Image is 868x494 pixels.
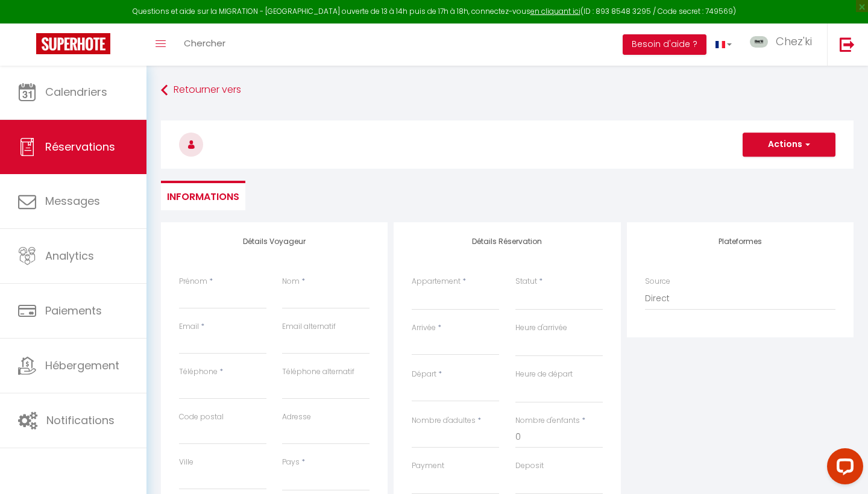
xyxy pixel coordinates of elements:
span: Analytics [45,248,94,263]
label: Téléphone alternatif [282,366,354,378]
button: Besoin d'aide ? [623,34,706,55]
img: Super Booking [36,33,110,54]
label: Source [645,276,670,287]
span: Chercher [184,37,225,49]
h4: Détails Réservation [412,237,602,246]
iframe: LiveChat chat widget [817,443,868,494]
h4: Plateformes [645,237,835,246]
label: Adresse [282,411,311,423]
a: ... Chez'ki [741,23,827,66]
label: Email alternatif [282,321,336,333]
h4: Détails Voyageur [179,237,370,246]
span: Messages [45,193,100,208]
img: ... [750,36,768,48]
label: Heure d'arrivée [515,322,567,334]
span: Paiements [45,303,102,318]
label: Pays [282,457,300,468]
label: Code postal [179,411,224,423]
a: Retourner vers [161,80,854,101]
label: Nombre d'adultes [412,415,476,427]
label: Départ [412,369,436,380]
span: Réservations [45,139,115,154]
button: Actions [743,133,835,157]
label: Téléphone [179,366,218,378]
label: Nombre d'enfants [515,415,580,427]
label: Arrivée [412,322,436,334]
span: Notifications [46,413,115,428]
label: Payment [412,460,444,472]
label: Statut [515,276,537,287]
label: Heure de départ [515,369,573,380]
span: Hébergement [45,358,119,373]
span: Calendriers [45,84,107,99]
span: Chez'ki [776,34,812,49]
label: Appartement [412,276,461,287]
label: Ville [179,457,193,468]
li: Informations [161,181,245,210]
label: Prénom [179,276,207,287]
label: Email [179,321,199,333]
a: Chercher [175,23,234,66]
label: Nom [282,276,300,287]
label: Deposit [515,460,544,472]
img: logout [840,37,855,52]
a: en cliquant ici [530,6,580,16]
